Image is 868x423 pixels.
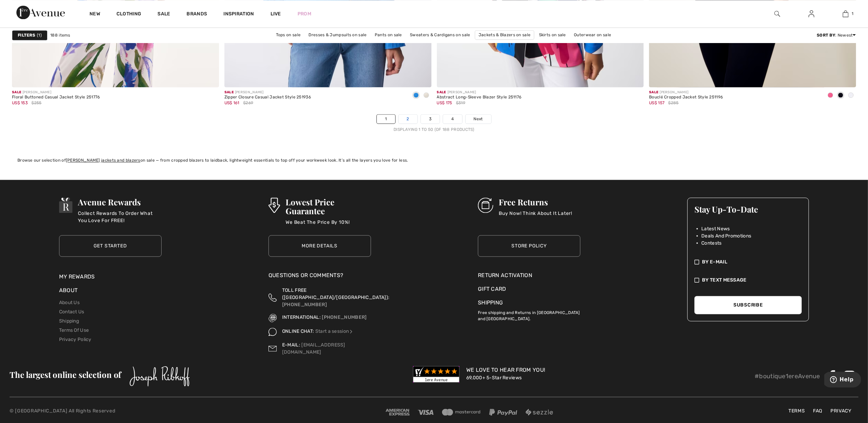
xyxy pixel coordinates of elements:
span: ONLINE CHAT: [282,329,314,335]
a: 2 [399,115,417,124]
p: #boutique1ereAvenue [755,372,820,381]
div: Browse our selection of on sale — from cropped blazers to laidback, lightweight essentials to top... [17,158,851,164]
a: Shipping [478,300,503,306]
div: Displaying 1 to 50 (of 188 products) [12,127,856,133]
span: 1 [37,32,42,38]
a: Privacy [827,408,855,415]
a: About Us [59,300,80,306]
span: Next [474,116,483,122]
span: Sale [12,91,21,95]
div: About [59,287,162,298]
span: Deals And Promotions [701,233,751,240]
span: Sale [224,91,234,95]
img: Contact us [268,342,277,356]
div: We Love To Hear From You! [466,366,546,374]
a: Live [271,10,281,17]
div: Questions or Comments? [268,272,371,283]
div: [PERSON_NAME] [12,90,100,95]
a: FAQ [810,408,826,415]
span: US$ 161 [224,101,239,106]
span: 188 items [50,32,70,38]
span: Latest News [701,226,730,233]
img: 1ère Avenue [16,5,65,19]
a: [EMAIL_ADDRESS][DOMAIN_NAME] [282,342,345,355]
h3: Free Returns [499,198,572,207]
div: Off White [846,90,856,101]
span: US$ 175 [437,101,452,106]
img: Amex [386,409,409,416]
div: Pink [825,90,836,101]
img: Joseph Ribkoff [129,366,190,387]
div: Bouclé Cropped Jacket Style 251196 [649,95,723,100]
a: Sale [157,11,170,18]
img: Instagram [843,370,856,383]
span: By Text Message [702,277,747,284]
div: [PERSON_NAME] [224,90,311,95]
img: Facebook [826,370,838,383]
div: Black [836,90,846,101]
a: Prom [298,10,311,17]
a: More Details [268,235,371,257]
a: Sign In [803,10,820,18]
a: Get Started [59,235,162,257]
p: Buy Now! Think About It Later! [499,210,572,224]
p: Collect Rewards To Order What You Love For FREE! [78,210,161,224]
img: Avenue Rewards [59,198,73,213]
span: Sale [649,91,658,95]
span: Sale [437,91,446,95]
div: Coastal blue [411,90,421,101]
img: Lowest Price Guarantee [268,198,280,213]
img: Online Chat [268,328,277,336]
h3: Avenue Rewards [78,198,161,207]
span: $319 [456,100,465,106]
div: Abstract Long-Sleeve Blazer Style 251176 [437,95,522,100]
p: Free shipping and Returns in [GEOGRAPHIC_DATA] and [GEOGRAPHIC_DATA]. [478,307,580,322]
span: $255 [31,100,41,106]
div: [PERSON_NAME] [437,90,522,95]
div: : Newest [817,32,856,38]
p: We Beat The Price By 10%! [286,219,371,233]
img: Customer Reviews [413,366,459,383]
img: Free Returns [478,198,493,213]
a: 69,000+ 5-Star Reviews [466,375,522,381]
img: Visa [418,410,433,415]
img: Toll Free (Canada/US) [268,287,277,309]
a: Contact Us [59,309,84,315]
a: Outerwear on sale [570,30,615,39]
span: E-MAIL: [282,342,300,348]
a: Brands [187,11,207,18]
a: Terms Of Use [59,328,89,333]
iframe: Opens a widget where you can find more information [824,372,861,389]
a: Gift Card [478,285,580,294]
a: [PHONE_NUMBER] [282,302,327,308]
a: 1 [377,115,395,124]
a: Tops on sale [273,30,304,39]
a: Jackets & Blazers on sale [475,30,535,40]
a: Return Activation [478,272,580,280]
div: Floral Buttoned Casual Jacket Style 251776 [12,95,100,100]
a: My Rewards [59,274,95,280]
img: International [268,314,277,322]
img: Sezzle [526,409,553,416]
span: US$ 153 [12,101,28,106]
img: Paypal [489,409,518,416]
img: Online Chat [349,329,354,334]
a: Clothing [116,11,141,18]
span: $285 [669,100,679,106]
span: INTERNATIONAL: [282,315,321,320]
div: Zipper Closure Casual Jacket Style 251936 [224,95,311,100]
a: Pants on sale [371,30,405,39]
button: Subscribe [694,296,802,314]
span: 1 [852,11,854,17]
a: New [89,11,100,18]
nav: Page navigation [12,114,856,133]
a: Next [466,115,491,124]
a: Skirts on sale [536,30,569,39]
strong: Sort By [817,33,835,38]
a: Privacy Policy [59,337,92,343]
img: Mastercard [442,409,481,416]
